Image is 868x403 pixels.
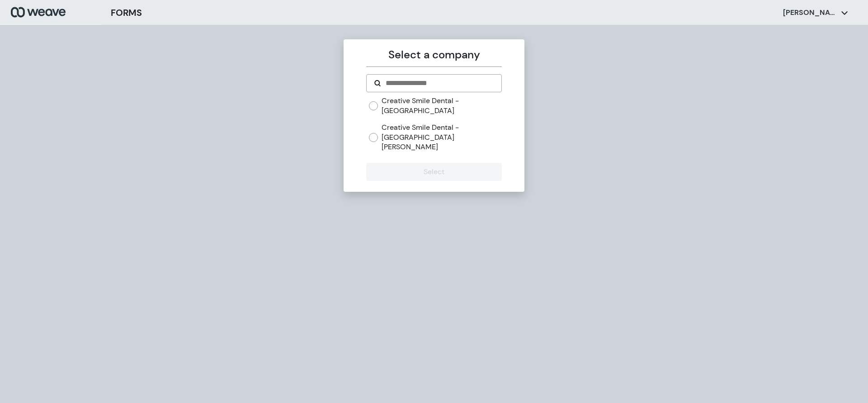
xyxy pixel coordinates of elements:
h3: FORMS [111,6,142,19]
p: [PERSON_NAME] D.D.S [783,8,837,18]
label: Creative Smile Dental - [GEOGRAPHIC_DATA] [382,96,501,115]
button: Select [366,163,501,181]
input: Search [385,78,494,89]
p: Select a company [366,47,501,63]
label: Creative Smile Dental - [GEOGRAPHIC_DATA][PERSON_NAME] [382,123,501,152]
